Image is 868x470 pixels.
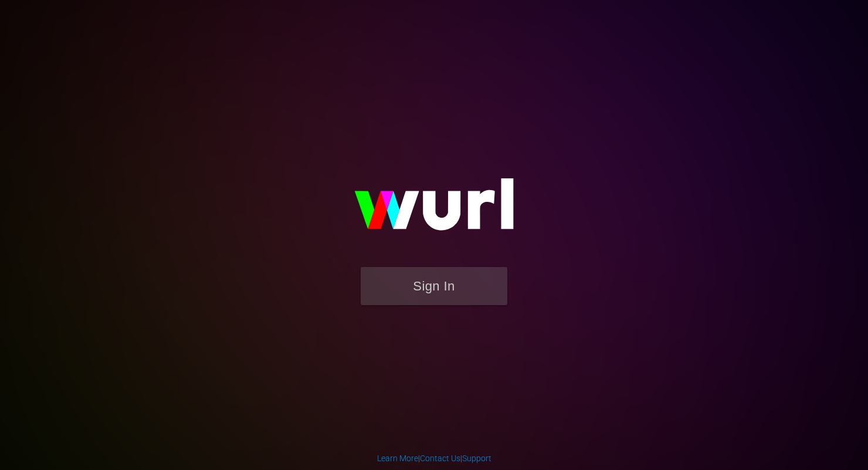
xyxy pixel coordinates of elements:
[377,452,491,464] div: | |
[377,454,418,463] a: Learn More
[420,454,460,463] a: Contact Us
[361,267,507,305] button: Sign In
[317,153,551,267] img: wurl-logo-on-black-223613ac3d8ba8fe6dc639794a292ebdb59501304c7dfd60c99c58986ef67473.svg
[462,454,491,463] a: Support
